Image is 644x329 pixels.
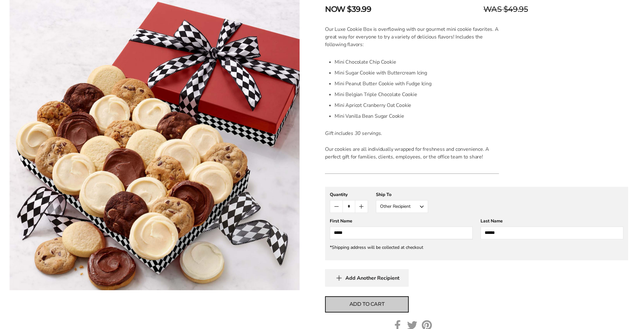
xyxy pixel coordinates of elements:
[325,25,499,48] p: Our Luxe Cookie Box is overflowing with our gourmet mini cookie favorites. A great way for everyo...
[330,192,368,198] div: Quantity
[5,305,66,324] iframe: Sign Up via Text for Offers
[325,130,382,137] em: Gift includes 30 servings.
[481,227,623,239] input: Last Name
[325,3,371,15] span: NOW $39.99
[481,218,623,224] div: Last Name
[325,296,409,312] button: Add to cart
[335,57,499,67] li: Mini Chocolate Chip Cookie
[325,269,409,287] button: Add Another Recipient
[335,100,499,111] li: Mini Apricot Cranberry Oat Cookie
[330,218,473,224] div: First Name
[376,200,428,213] button: Other Recipient
[330,227,473,239] input: First Name
[335,111,499,122] li: Mini Vanilla Bean Sugar Cookie
[325,187,628,260] gfm-form: New recipient
[349,300,384,308] span: Add to cart
[335,89,499,100] li: Mini Belgian Triple Chocolate Cookie
[330,200,343,213] button: Count minus
[376,192,428,198] div: Ship To
[325,145,499,161] p: Our cookies are all individually wrapped for freshness and convenience. A perfect gift for famili...
[355,200,368,213] button: Count plus
[345,275,399,281] span: Add Another Recipient
[343,200,355,213] input: Quantity
[335,67,499,78] li: Mini Sugar Cookie with Buttercream Icing
[330,244,623,250] div: *Shipping address will be collected at checkout
[335,78,499,89] li: Mini Peanut Butter Cookie with Fudge Icing
[483,3,528,15] span: WAS $49.95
